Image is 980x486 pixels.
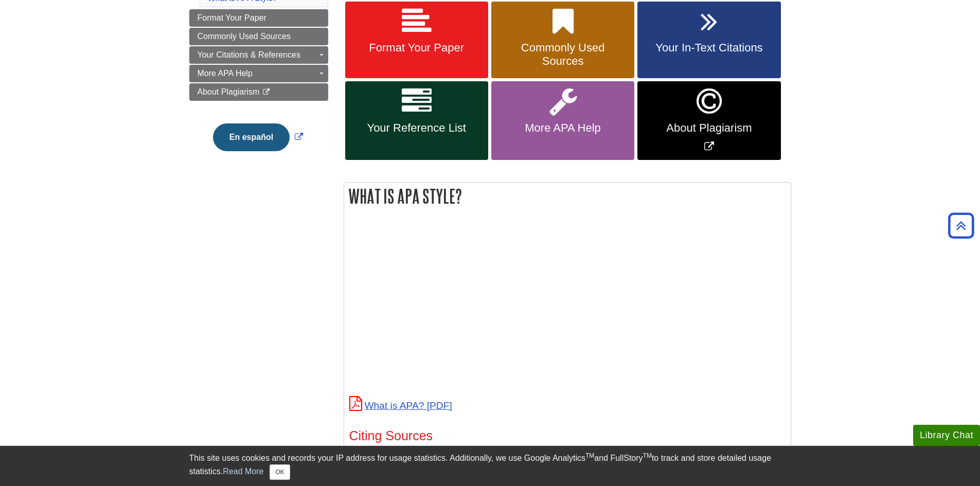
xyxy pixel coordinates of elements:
a: Your Reference List [345,81,488,160]
sup: TM [643,452,652,459]
span: Format Your Paper [353,41,480,55]
a: Format Your Paper [189,9,328,27]
h3: Citing Sources [349,428,786,443]
a: What is APA? [349,400,452,411]
span: Your Citations & References [198,50,300,59]
span: Format Your Paper [198,13,266,22]
h2: What is APA Style? [344,183,791,210]
a: Link opens in new window [210,133,306,141]
sup: TM [585,452,594,459]
div: This site uses cookies and records your IP address for usage statistics. Additionally, we use Goo... [189,452,791,480]
a: More APA Help [189,65,328,82]
a: About Plagiarism [189,83,328,101]
span: Commonly Used Sources [198,32,291,41]
a: Your In-Text Citations [637,2,780,79]
span: More APA Help [499,121,627,135]
a: Link opens in new window [637,81,780,160]
a: Format Your Paper [345,2,488,79]
iframe: What is APA? [349,225,637,387]
a: More APA Help [491,81,634,160]
a: Your Citations & References [189,46,328,64]
span: Your In-Text Citations [645,41,773,55]
span: Your Reference List [353,121,480,135]
i: This link opens in a new window [262,89,271,96]
button: Close [270,464,290,480]
span: More APA Help [198,69,253,78]
a: Read More [223,467,263,476]
a: Back to Top [945,219,977,232]
button: En español [213,123,290,151]
span: Commonly Used Sources [499,41,627,68]
a: Commonly Used Sources [189,28,328,45]
span: About Plagiarism [198,87,260,96]
span: About Plagiarism [645,121,773,135]
a: Commonly Used Sources [491,2,634,79]
button: Library Chat [913,425,980,446]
